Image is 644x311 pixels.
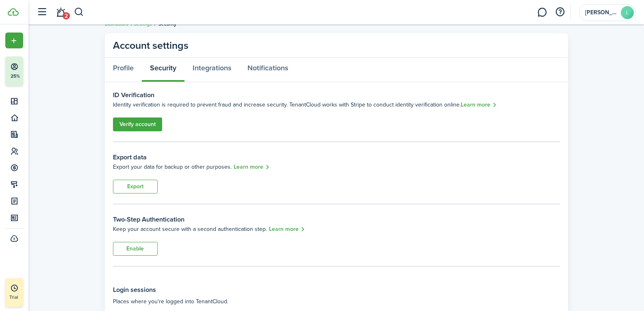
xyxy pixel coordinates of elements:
[113,38,189,53] panel-main-title: Account settings
[34,4,50,20] button: Open sidebar
[184,58,239,82] a: Integrations
[113,100,461,109] span: Identity verification is required to prevent fraud and increase security. TenantCloud works with ...
[113,242,158,256] button: Enable
[113,117,162,131] a: Verify account
[9,294,42,301] p: Trial
[234,163,270,172] a: Learn more
[74,5,84,19] button: Search
[269,225,306,234] a: Learn more
[105,58,142,82] a: Profile
[113,90,154,100] h3: ID Verification
[5,57,73,86] button: 25%
[113,163,232,171] p: Export your data for backup or other purposes.
[8,8,19,16] img: TenantCloud
[461,100,497,110] a: Learn more
[113,180,158,194] button: Export
[553,5,567,19] button: Open resource center
[585,10,618,15] span: Letha
[113,215,184,225] h3: Two-Step Authentication
[10,73,20,80] p: 25%
[113,285,560,295] h3: Login sessions
[621,6,634,19] avatar-text: L
[534,2,550,23] a: Messaging
[5,33,23,48] button: Open menu
[5,278,23,307] a: Trial
[239,58,296,82] a: Notifications
[63,12,70,20] span: 2
[53,2,68,23] a: Notifications
[113,225,267,233] p: Keep your account secure with a second authentication step.
[113,152,560,163] h3: Export data
[113,297,560,306] p: Places where you're logged into TenantCloud.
